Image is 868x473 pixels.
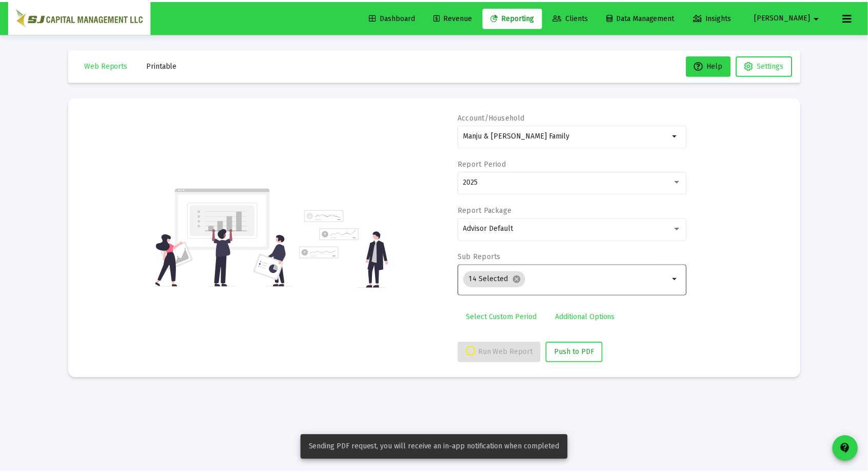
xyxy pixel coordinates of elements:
[559,348,599,357] span: Push to PDF
[462,253,505,262] label: Sub Reports
[85,61,129,69] span: Web Reports
[311,443,564,454] span: Sending PDF request, you will receive an in-app notification when completed
[817,7,830,27] mat-icon: arrow_drop_down
[148,61,179,69] span: Printable
[467,269,675,290] mat-chip-list: Selection
[517,275,526,284] mat-icon: cancel
[700,61,729,69] span: Help
[764,61,791,69] span: Settings
[438,12,476,21] span: Revenue
[487,7,547,27] a: Reporting
[558,12,593,21] span: Clients
[462,206,516,215] label: Report Package
[761,12,817,21] span: [PERSON_NAME]
[16,7,144,27] img: Dashboard
[154,187,295,288] img: reporting
[604,7,688,27] a: Data Management
[302,210,391,288] img: reporting-alt
[549,7,601,27] a: Clients
[462,343,545,363] button: Run Web Report
[470,348,537,357] span: Run Web Report
[467,178,482,186] span: 2025
[675,129,687,142] mat-icon: arrow_drop_down
[77,55,137,75] button: Web Reports
[364,7,427,27] a: Dashboard
[560,313,620,322] span: Additional Options
[742,55,799,75] button: Settings
[470,313,541,322] span: Select Custom Period
[429,7,484,27] a: Revenue
[550,343,608,363] button: Push to PDF
[692,55,737,75] button: Help
[467,271,530,288] mat-chip: 14 Selected
[467,131,675,140] input: Search or select an account or household
[467,224,518,233] span: Advisor Default
[495,12,539,21] span: Reporting
[691,7,746,27] a: Insights
[140,55,187,75] button: Printable
[748,6,842,27] button: [PERSON_NAME]
[462,160,510,168] label: Report Period
[462,113,529,122] label: Account/Household
[699,12,738,21] span: Insights
[846,444,859,456] mat-icon: contact_support
[675,273,687,286] mat-icon: arrow_drop_down
[372,12,419,21] span: Dashboard
[612,12,680,21] span: Data Management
